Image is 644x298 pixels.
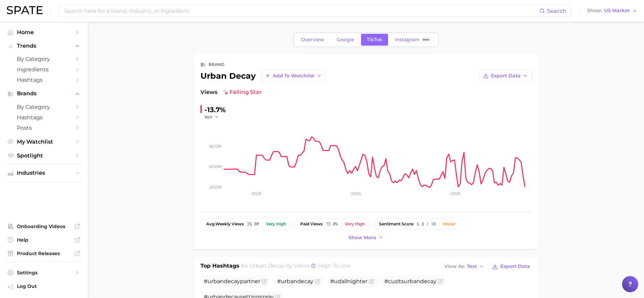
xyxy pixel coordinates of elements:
[5,64,82,75] a: Ingredients
[17,43,71,49] span: Trends
[17,104,71,110] span: by Category
[5,150,82,161] a: Spotlight
[361,34,388,46] a: TikTok
[17,114,71,121] span: Hashtags
[200,262,239,271] h1: Top Hashtags
[5,281,82,293] a: Log out. Currently logged in with e-mail christel.bayle@loreal.com.
[206,222,244,226] span: weekly views
[367,37,382,43] span: TikTok
[5,123,82,133] a: Posts
[604,9,630,13] span: US Market
[349,235,376,241] span: Show more
[204,278,260,284] span: # partner
[5,112,82,123] a: Hashtags
[389,34,437,46] a: InstagramBeta
[277,278,313,284] span: #
[252,191,261,196] tspan: 2023
[345,222,365,226] div: Very high
[297,278,313,284] span: decay
[467,265,477,268] span: Text
[209,164,221,169] tspan: 40.0m
[64,5,540,17] input: Search here for a brand, industry, or ingredient
[5,102,82,112] a: by Category
[206,221,215,226] abbr: average
[450,191,460,196] tspan: 2025
[200,70,326,81] div: urban decay
[209,143,221,148] tspan: 60.0m
[5,248,82,258] a: Product Releases
[491,73,521,79] span: Export Data
[337,37,354,43] span: Google
[5,168,82,178] button: Industries
[379,222,413,226] span: sentiment score
[300,222,323,226] span: paid views
[17,223,71,229] span: Onboarding Videos
[208,278,224,284] span: urban
[224,278,240,284] span: decay
[5,75,82,85] a: Hashtags
[5,136,82,147] a: My Watchlist
[479,70,532,81] button: Export Data
[347,233,385,242] button: Show more
[247,222,259,226] span: 35.8m
[417,222,436,226] span: 6.5 / 10
[5,89,82,99] button: Brands
[373,218,461,230] button: sentiment score6.5 / 10Mixed
[7,6,43,14] img: SPATE
[318,263,351,269] span: high to low
[384,278,436,284] span: #cuzits
[17,77,71,83] span: Hashtags
[294,218,371,230] button: paid views72.0%Very high
[5,27,82,38] a: Home
[200,218,292,230] button: avg.weekly views35.8mVery high
[262,279,267,284] button: Flag as miscategorized or irrelevant
[17,283,77,289] span: Log Out
[423,37,429,43] span: Beta
[209,60,224,69] div: brand
[295,34,330,46] a: Overview
[17,56,71,62] span: by Category
[420,278,436,284] span: decay
[315,279,320,284] button: Flag as miscategorized or irrelevant
[5,54,82,64] a: by Category
[17,66,71,73] span: Ingredients
[5,41,82,51] button: Trends
[326,222,338,226] span: 72.0%
[205,114,212,120] span: YoY
[209,184,221,190] tspan: 20.0m
[587,9,602,13] span: Show
[17,29,71,35] span: Home
[17,250,71,256] span: Product Releases
[273,73,314,79] span: Add to Watchlist
[17,270,71,276] span: Settings
[331,34,360,46] a: Google
[249,263,285,269] span: urban decay
[17,91,71,97] span: Brands
[17,237,71,243] span: Help
[500,264,530,269] span: Export Data
[445,265,465,268] span: View As
[586,6,639,15] button: ShowUS Market
[17,125,71,131] span: Posts
[438,279,443,284] button: Flag as miscategorized or irrelevant
[443,262,486,271] button: View AsText
[281,278,297,284] span: urban
[404,278,420,284] span: urban
[490,262,531,271] button: Export Data
[330,278,367,284] span: #udallnighter
[223,88,262,96] span: falling star
[200,88,217,96] span: Views
[205,114,219,120] button: YoY
[395,37,420,43] span: Instagram
[301,37,324,43] span: Overview
[17,170,71,176] span: Industries
[5,221,82,231] a: Onboarding Videos
[5,235,82,245] a: Help
[5,268,82,278] a: Settings
[547,8,566,14] span: Search
[351,191,361,196] tspan: 2024
[17,152,71,159] span: Spotlight
[266,222,286,226] div: Very high
[261,70,326,81] button: Add to Watchlist
[443,222,455,226] div: Mixed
